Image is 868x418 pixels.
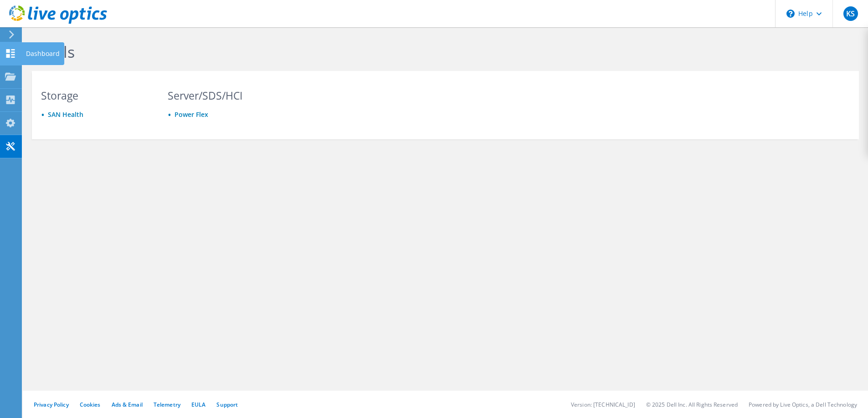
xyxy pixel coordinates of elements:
[175,110,208,119] a: Power Flex
[571,401,635,408] li: Version: [TECHNICAL_ID]
[41,91,150,101] h3: Storage
[191,401,205,408] a: EULA
[48,110,83,119] a: SAN Health
[843,6,858,21] span: KS
[112,401,143,408] a: Ads & Email
[21,42,64,65] div: Dashboard
[168,91,277,101] h3: Server/SDS/HCI
[749,401,857,408] li: Powered by Live Optics, a Dell Technology
[786,10,795,18] svg: \n
[36,42,652,61] h1: Tools
[80,401,101,408] a: Cookies
[216,401,238,408] a: Support
[34,401,69,408] a: Privacy Policy
[646,401,738,408] li: © 2025 Dell Inc. All Rights Reserved
[154,401,180,408] a: Telemetry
